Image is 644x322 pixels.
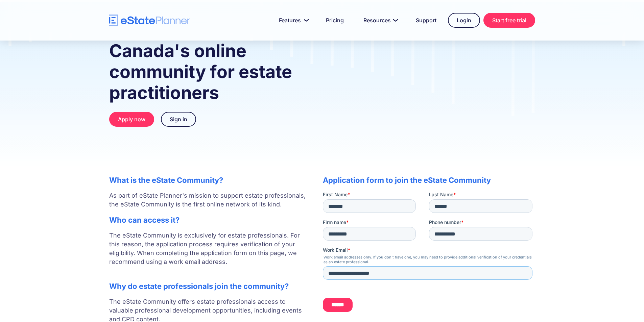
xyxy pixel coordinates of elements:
[109,191,309,209] p: As part of eState Planner's mission to support estate professionals, the eState Community is the ...
[161,112,196,127] a: Sign in
[109,112,154,127] a: Apply now
[109,216,309,224] h2: Who can access it?
[408,14,445,27] a: Support
[109,15,190,26] a: home
[318,14,352,27] a: Pricing
[483,13,535,28] a: Start free trial
[109,231,309,275] p: The eState Community is exclusively for estate professionals. For this reason, the application pr...
[323,191,535,318] iframe: Form 0
[448,13,480,28] a: Login
[271,14,314,27] a: Features
[109,40,292,103] strong: Canada's online community for estate practitioners
[355,14,404,27] a: Resources
[323,176,535,184] h2: Application form to join the eState Community
[109,176,309,184] h2: What is the eState Community?
[109,282,309,291] h2: Why do estate professionals join the community?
